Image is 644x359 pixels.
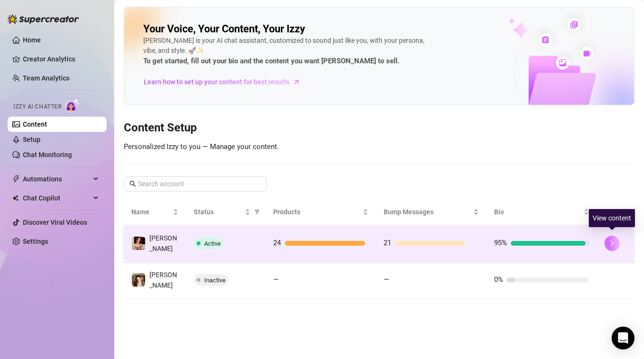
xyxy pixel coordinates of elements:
[494,275,503,284] span: 0%
[204,277,226,284] span: Inactive
[12,175,20,183] span: thunderbolt
[23,36,41,44] a: Home
[23,120,47,128] a: Content
[8,14,79,24] img: logo-BBDzfeDw.svg
[143,57,399,65] strong: To get started, fill out your bio and the content you want [PERSON_NAME] to sell.
[604,236,620,251] button: right
[132,273,145,287] img: Blair
[23,151,72,159] a: Chat Monitoring
[292,77,301,87] span: arrow-right
[23,219,87,226] a: Discover Viral Videos
[149,234,177,252] span: [PERSON_NAME]
[23,190,90,206] span: Chat Copilot
[273,207,361,217] span: Products
[273,275,279,284] span: —
[609,240,615,247] span: right
[204,240,221,247] span: Active
[494,239,507,247] span: 95%
[131,207,171,217] span: Name
[384,207,471,217] span: Bump Messages
[252,205,262,219] span: filter
[12,195,19,201] img: Chat Copilot
[149,271,177,289] span: [PERSON_NAME]
[129,180,136,187] span: search
[124,120,634,136] h3: Content Setup
[266,199,376,225] th: Products
[13,102,61,111] span: Izzy AI Chatter
[23,238,48,245] a: Settings
[124,142,279,151] span: Personalized Izzy to you — Manage your content.
[612,327,634,349] div: Open Intercom Messenger
[143,74,307,90] a: Learn how to set up your content for best results
[384,239,391,247] span: 21
[65,99,80,112] img: AI Chatter
[23,136,40,143] a: Setup
[143,36,429,67] div: [PERSON_NAME] is your AI chat assistant, customized to sound just like you, with your persona, vi...
[132,237,145,250] img: Blair
[186,199,266,225] th: Status
[143,22,305,36] h2: Your Voice, Your Content, Your Izzy
[254,209,260,215] span: filter
[194,207,243,217] span: Status
[144,77,289,87] span: Learn how to set up your content for best results
[273,239,281,247] span: 24
[486,199,597,225] th: Bio
[138,179,253,189] input: Search account
[494,207,582,217] span: Bio
[124,199,186,225] th: Name
[486,8,634,105] img: ai-chatter-content-library-cLFOSyPT.png
[589,209,635,227] div: View content
[376,199,486,225] th: Bump Messages
[23,171,90,187] span: Automations
[23,51,99,67] a: Creator Analytics
[23,74,69,82] a: Team Analytics
[384,275,389,284] span: —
